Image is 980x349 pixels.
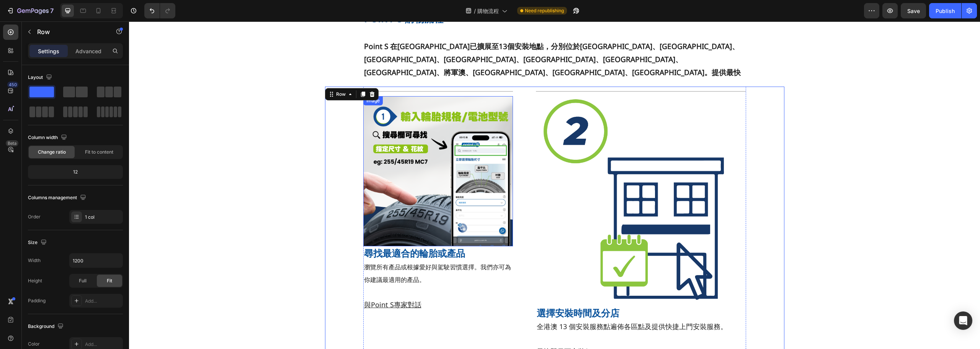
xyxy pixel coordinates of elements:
[50,6,54,15] p: 7
[38,47,59,55] p: Settings
[107,277,112,284] span: Fit
[28,238,48,248] div: Size
[954,311,972,330] div: Open Intercom Messenger
[28,193,88,203] div: Columns management
[408,325,460,334] a: 最快即日可安裝*
[235,225,336,238] strong: 尋找最適合的輪胎或產品
[525,7,564,14] span: Need republishing
[28,277,42,284] div: Height
[477,7,499,15] span: 購物流程
[474,7,476,15] span: /
[28,213,41,220] div: Order
[79,277,87,284] span: Full
[28,297,46,304] div: Padding
[28,321,65,332] div: Background
[85,298,121,305] div: Add...
[907,8,920,14] span: Save
[206,69,218,76] div: Row
[38,149,66,156] span: Change ratio
[408,299,616,311] p: 全港澳 13 個安裝服務點遍佈各區點及提供快捷上門安裝服務。
[235,241,382,262] span: 瀏覽所有產品或根據愛好與駕駛習慣選擇。我們亦可為你建議最適用的產品。
[29,167,121,177] div: 12
[901,3,926,18] button: Save
[28,72,54,83] div: Layout
[85,149,113,156] span: Fit to content
[234,75,384,225] img: gempages_521006813294887744-9a79866c-0fa7-426f-b148-ee5b0a3c5640.png
[144,3,175,18] div: Undo/Redo
[129,21,980,349] iframe: Design area
[929,3,961,18] button: Publish
[236,76,252,83] div: Image
[235,279,292,288] a: 與Point S專家對話
[85,341,121,348] div: Add...
[28,257,41,264] div: Width
[37,27,102,36] p: Row
[28,133,69,143] div: Column width
[85,214,121,221] div: 1 col
[3,3,57,18] button: 7
[6,140,18,146] div: Beta
[408,285,490,298] strong: 選擇安裝時間及分店
[7,82,18,88] div: 450
[936,7,955,15] div: Publish
[70,254,122,267] input: Auto
[75,47,101,55] p: Advanced
[407,75,617,285] img: gempages_521006813294887744-5d63d14d-6544-4e39-b1b4-70177245c814.png
[28,341,40,347] div: Color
